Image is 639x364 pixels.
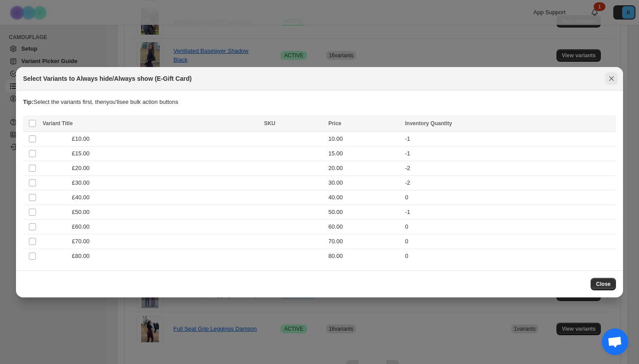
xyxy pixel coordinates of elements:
td: 60.00 [326,219,402,234]
span: £40.00 [72,193,95,202]
span: £10.00 [72,135,95,143]
td: 0 [402,190,616,205]
td: 15.00 [326,146,402,161]
td: 20.00 [326,161,402,175]
button: Close [591,278,616,290]
td: 80.00 [326,249,402,263]
td: 10.00 [326,131,402,146]
span: £70.00 [72,237,95,246]
td: 0 [402,234,616,249]
span: Variant Title [43,120,73,127]
td: 30.00 [326,175,402,190]
td: 50.00 [326,205,402,219]
td: -2 [402,161,616,175]
span: £30.00 [72,178,95,187]
span: £15.00 [72,149,95,158]
td: -1 [402,205,616,219]
td: 0 [402,249,616,263]
strong: Tip: [23,99,34,105]
span: SKU [264,120,275,127]
span: Inventory Quantity [405,120,452,127]
span: £60.00 [72,222,95,231]
span: £80.00 [72,252,95,261]
td: -1 [402,131,616,146]
td: 0 [402,219,616,234]
td: -2 [402,175,616,190]
td: 40.00 [326,190,402,205]
button: Close [605,72,618,85]
td: 70.00 [326,234,402,249]
span: £20.00 [72,164,95,173]
div: Open chat [602,328,628,355]
span: Price [328,120,341,127]
span: Close [596,281,611,288]
h2: Select Variants to Always hide/Always show (E-Gift Card) [23,74,192,83]
td: -1 [402,146,616,161]
p: Select the variants first, then you'll see bulk action buttons [23,98,616,107]
span: £50.00 [72,208,95,217]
